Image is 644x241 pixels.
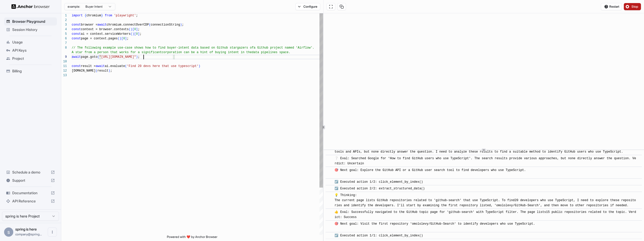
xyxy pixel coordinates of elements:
[119,37,121,40] span: )
[118,37,119,40] span: (
[81,23,97,27] span: browser =
[129,28,130,31] span: (
[72,69,96,73] span: [DOMAIN_NAME]
[328,156,331,161] span: ​
[72,28,81,31] span: const
[72,51,162,54] span: A star from a person that works for a significant
[96,69,97,73] span: (
[72,64,81,68] span: const
[125,64,127,68] span: (
[121,37,123,40] span: [
[138,28,140,31] span: ;
[61,68,67,73] div: 12
[61,27,67,32] div: 4
[114,14,136,17] span: 'playwright'
[335,193,636,207] span: 💡 Thinking: The current page lists GitHub repositories related to 'github-search' that use TypeSc...
[254,46,314,50] span: a Github project named 'Airflow'.
[12,19,55,24] span: Browser Playground
[130,32,132,36] span: (
[136,55,138,59] span: )
[61,36,67,41] div: 6
[12,40,55,45] span: Usage
[252,51,290,54] span: data pipelines space.
[631,5,639,9] span: Stop
[48,227,57,237] button: Open menu
[327,3,335,10] button: Open in full screen
[127,64,199,68] span: 'Find 20 devs here that use typescript'
[61,13,67,18] div: 1
[328,168,331,173] span: ​
[164,46,254,50] span: d buyer-intent data based on Github stargazers of
[84,14,86,17] span: {
[4,227,13,237] div: s
[335,234,423,237] span: ☑️ Executed action 1/1: click_element_by_index()
[182,23,184,27] span: ;
[101,14,103,17] span: }
[4,197,57,205] div: API Reference
[15,232,42,236] span: company@spring.new
[105,64,125,68] span: ai.evaluate
[328,221,331,226] span: ​
[328,193,331,198] span: ​
[110,69,112,73] span: ;
[136,32,138,36] span: 0
[199,64,200,68] span: )
[61,32,67,36] div: 5
[15,227,37,231] span: spring is here
[601,3,622,10] button: Restart
[151,23,180,27] span: connectionString
[81,37,118,40] span: page = context.pages
[81,32,130,36] span: ai = context.serviceWorkers
[61,45,67,50] div: 8
[295,3,320,10] button: Configure
[4,17,57,26] div: Browser Playground
[132,28,134,31] span: [
[86,14,101,17] span: chromium
[180,23,182,27] span: )
[61,59,67,64] div: 10
[61,22,67,27] div: 3
[4,26,57,34] div: Session History
[72,14,83,17] span: import
[12,190,49,196] span: Documentation
[130,28,132,31] span: )
[136,14,138,17] span: ;
[136,28,138,31] span: ]
[4,189,57,197] div: Documentation
[4,54,57,63] div: Project
[72,37,81,40] span: const
[328,233,331,238] span: ​
[125,37,127,40] span: ]
[4,46,57,54] div: API Keys
[72,55,81,59] span: await
[61,41,67,45] div: 7
[4,168,57,176] div: Schedule a demo
[134,32,136,36] span: [
[335,210,636,219] span: 👍 Eval: Successfully navigated to the GitHub topic page for 'github-search' with TypeScript filte...
[97,69,108,73] span: result
[132,32,134,36] span: )
[138,32,140,36] span: ]
[105,14,112,17] span: from
[61,18,67,22] div: 2
[335,168,526,177] span: 🎯 Next goal: Explore the GitHub API or a GitHub user search tool to find developers who use TypeS...
[81,64,96,68] span: result =
[162,51,252,54] span: corporation can be a hint of buying intent in the
[624,3,641,10] button: Stop
[61,73,67,78] div: 13
[337,3,346,10] button: Copy session ID
[99,55,136,59] span: "[URL][DOMAIN_NAME]"
[11,4,50,9] img: Anchor Logo
[12,178,49,183] span: Support
[97,55,99,59] span: (
[138,55,140,59] span: ;
[61,64,67,68] div: 11
[127,37,129,40] span: ;
[107,23,149,27] span: chromium.connectOverCDP
[108,69,110,73] span: )
[72,46,164,50] span: // The following example use-case shows how to fin
[12,27,55,32] span: Session History
[4,67,57,75] div: Billing
[68,5,80,9] span: example:
[134,28,136,31] span: 0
